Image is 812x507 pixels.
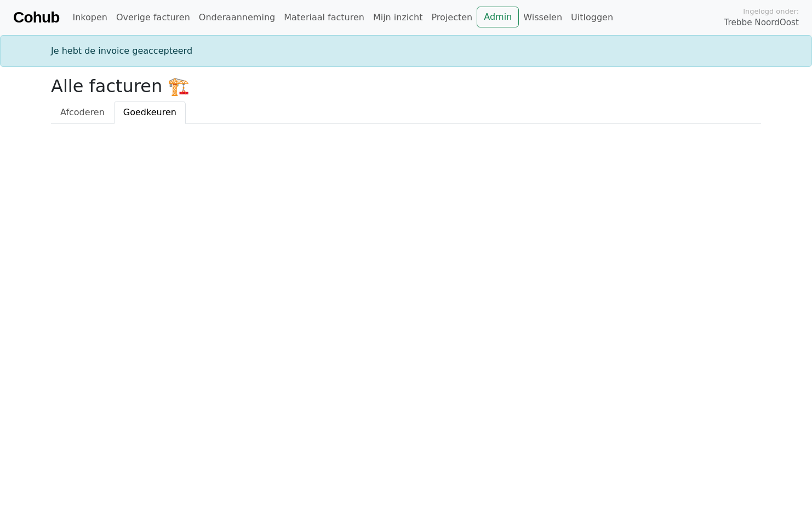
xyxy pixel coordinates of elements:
[427,7,477,29] a: Projecten
[51,101,114,124] a: Afcoderen
[112,7,195,29] a: Overige facturen
[123,107,176,117] span: Goedkeuren
[195,7,279,29] a: Onderaanneming
[567,7,617,29] a: Uitloggen
[279,7,369,29] a: Materiaal facturen
[13,4,59,31] a: Cohub
[743,6,799,16] span: Ingelogd onder:
[369,7,427,29] a: Mijn inzicht
[44,44,768,58] div: Je hebt de invoice geaccepteerd
[51,76,761,97] h2: Alle facturen 🏗️
[68,7,111,29] a: Inkopen
[60,107,105,117] span: Afcoderen
[724,16,799,29] span: Trebbe NoordOost
[477,7,519,27] a: Admin
[114,101,186,124] a: Goedkeuren
[519,7,567,29] a: Wisselen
